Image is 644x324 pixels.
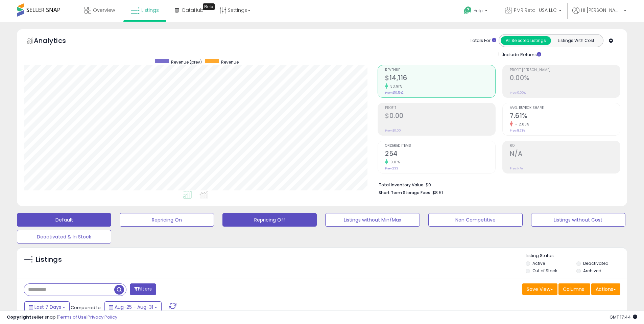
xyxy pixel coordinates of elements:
a: Privacy Policy [88,314,117,320]
button: Deactivated & In Stock [17,230,111,244]
p: Listing States: [526,253,627,259]
small: Prev: 8.73% [510,129,525,133]
span: PMR Retail USA LLC [514,7,557,14]
h2: 254 [385,150,495,159]
div: seller snap | | [7,314,117,321]
span: Revenue (prev) [171,59,202,65]
small: Prev: $10,542 [385,91,404,95]
span: Aug-25 - Aug-31 [115,304,153,310]
span: Listings [141,7,159,14]
span: 2025-09-8 17:44 GMT [610,314,637,320]
span: Revenue [221,59,239,65]
span: Ordered Items [385,144,495,148]
span: DataHub [182,7,204,14]
span: $8.51 [432,189,443,196]
small: Prev: 233 [385,166,398,170]
span: Hi [PERSON_NAME] [581,7,622,14]
small: Prev: $0.00 [385,129,401,133]
span: Columns [563,286,584,293]
label: Deactivated [583,260,609,266]
button: Default [17,213,111,227]
b: Total Inventory Value: [379,182,425,188]
span: Last 7 Days [34,304,61,310]
label: Active [532,260,545,266]
h2: 7.61% [510,112,620,121]
a: Help [458,1,494,22]
b: Short Term Storage Fees: [379,190,431,195]
button: Non Competitive [428,213,523,227]
li: $0 [379,180,615,188]
small: Prev: N/A [510,166,523,170]
button: All Selected Listings [501,36,551,45]
small: -12.83% [513,122,529,127]
button: Actions [591,283,620,295]
span: Profit [385,106,495,110]
div: Tooltip anchor [203,3,215,10]
span: Revenue [385,68,495,72]
button: Repricing On [120,213,214,227]
span: Profit [PERSON_NAME] [510,68,620,72]
strong: Copyright [7,314,31,320]
button: Listings without Min/Max [325,213,420,227]
h5: Listings [36,255,62,264]
h2: N/A [510,150,620,159]
span: Compared to: [71,304,102,311]
label: Out of Stock [532,268,557,274]
button: Repricing Off [222,213,317,227]
h2: $14,116 [385,74,495,83]
span: ROI [510,144,620,148]
h2: $0.00 [385,112,495,121]
span: Help [474,8,483,14]
button: Listings without Cost [531,213,625,227]
div: Include Returns [494,50,549,58]
button: Columns [558,283,590,295]
button: Save View [522,283,557,295]
small: 9.01% [388,160,400,165]
h5: Analytics [34,36,79,47]
span: Avg. Buybox Share [510,106,620,110]
a: Hi [PERSON_NAME] [572,7,626,22]
span: Overview [93,7,115,14]
a: Terms of Use [58,314,87,320]
i: Get Help [463,6,472,15]
button: Last 7 Days [24,301,70,313]
small: Prev: 0.00% [510,91,526,95]
label: Archived [583,268,601,274]
button: Filters [130,283,156,295]
small: 33.91% [388,84,402,89]
button: Aug-25 - Aug-31 [104,301,162,313]
div: Totals For [470,38,496,44]
button: Listings With Cost [551,36,601,45]
h2: 0.00% [510,74,620,83]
